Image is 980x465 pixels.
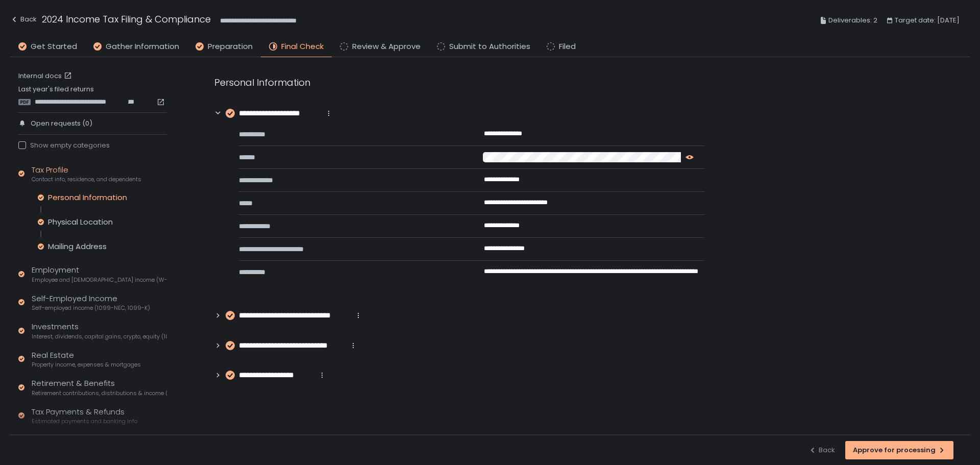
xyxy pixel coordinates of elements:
button: Approve for processing [845,441,953,459]
button: Back [10,12,37,29]
div: Employment [32,264,167,284]
div: Retirement & Benefits [32,378,167,397]
span: Property income, expenses & mortgages [32,361,141,369]
span: Get Started [31,41,77,53]
div: Tax Payments & Refunds [32,406,137,426]
span: Interest, dividends, capital gains, crypto, equity (1099s, K-1s) [32,333,167,340]
span: Review & Approve [352,41,421,53]
span: Gather Information [106,41,179,53]
div: Last year's filed returns [18,85,167,106]
span: Self-employed income (1099-NEC, 1099-K) [32,304,150,312]
span: Deliverables: 2 [828,14,877,27]
span: Preparation [208,41,253,53]
span: Submit to Authorities [449,41,530,53]
span: Estimated payments and banking info [32,418,137,425]
span: Employee and [DEMOGRAPHIC_DATA] income (W-2s) [32,276,167,284]
div: Personal Information [214,76,704,89]
div: Tax Profile [32,164,141,184]
span: Target date: [DATE] [895,14,960,27]
button: Back [808,441,835,459]
span: Final Check [281,41,324,53]
a: Internal docs [18,71,74,81]
div: Personal Information [48,192,127,203]
span: Retirement contributions, distributions & income (1099-R, 5498) [32,389,167,397]
div: Back [10,13,37,26]
div: Real Estate [32,350,141,369]
span: Filed [559,41,576,53]
h1: 2024 Income Tax Filing & Compliance [42,12,211,26]
span: Open requests (0) [31,119,92,128]
div: Mailing Address [48,241,107,252]
div: Investments [32,321,167,340]
span: Contact info, residence, and dependents [32,176,141,183]
div: Approve for processing [853,446,946,455]
div: Back [808,446,835,455]
div: Physical Location [48,217,113,227]
div: Self-Employed Income [32,293,150,312]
